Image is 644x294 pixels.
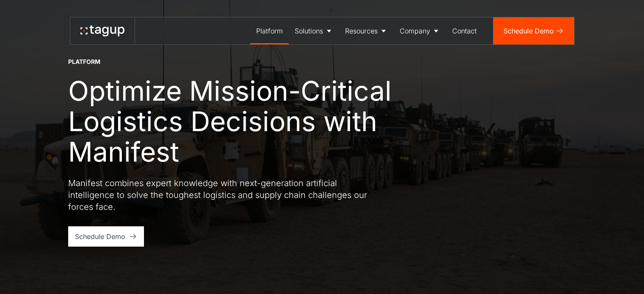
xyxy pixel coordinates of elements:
[68,177,373,213] p: Manifest combines expert knowledge with next-generation artificial intelligence to solve the toug...
[68,226,144,247] a: Schedule Demo
[339,17,394,44] a: Resources
[289,17,339,44] a: Solutions
[250,17,289,44] a: Platform
[256,26,283,36] div: Platform
[295,26,323,36] div: Solutions
[452,26,477,36] div: Contact
[68,76,424,167] h1: Optimize Mission-Critical Logistics Decisions with Manifest
[345,26,378,36] div: Resources
[68,58,100,66] div: Platform
[446,17,483,44] a: Contact
[75,231,125,242] div: Schedule Demo
[503,26,554,36] div: Schedule Demo
[394,17,446,44] a: Company
[493,17,574,44] a: Schedule Demo
[400,26,430,36] div: Company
